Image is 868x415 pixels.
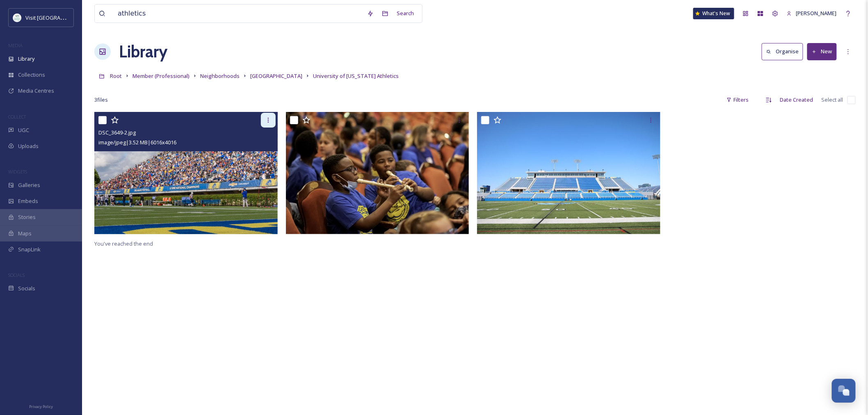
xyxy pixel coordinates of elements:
span: Root [110,72,122,80]
a: [PERSON_NAME] [783,5,841,21]
a: [GEOGRAPHIC_DATA] [250,71,302,81]
span: University of [US_STATE] Athletics [313,72,399,80]
span: DSC_3649-2.jpg [98,129,136,136]
span: [GEOGRAPHIC_DATA] [250,72,302,80]
a: Library [119,39,167,64]
span: Galleries [18,181,40,189]
img: download%20%281%29.jpeg [13,14,21,22]
span: Neighborhoods [200,72,240,80]
img: Explorer Recorder Boys-print.jpg [286,112,469,234]
img: Delaware Stadium DYPN Option 3.jpg [477,112,660,234]
div: Filters [722,92,753,108]
img: DSC_3649-2.jpg [94,112,278,234]
span: Library [18,55,34,63]
button: Open Chat [832,379,856,403]
a: What's New [693,8,734,19]
span: Stories [18,213,36,221]
span: Embeds [18,197,38,205]
div: Date Created [776,92,818,108]
a: Root [110,71,122,81]
span: image/jpeg | 3.52 MB | 6016 x 4016 [98,139,176,146]
span: Visit [GEOGRAPHIC_DATA] [25,14,89,21]
span: You've reached the end [94,240,153,247]
span: Uploads [18,142,39,150]
span: Member (Professional) [132,72,190,80]
span: Collections [18,71,45,79]
a: University of [US_STATE] Athletics [313,71,399,81]
span: [PERSON_NAME] [796,9,837,17]
a: Privacy Policy [29,401,53,411]
a: Neighborhoods [200,71,240,81]
span: SOCIALS [8,272,25,278]
input: Search your library [114,5,363,23]
span: WIDGETS [8,169,27,175]
span: Media Centres [18,87,54,95]
span: MEDIA [8,42,23,48]
span: COLLECT [8,114,26,120]
span: Select all [822,96,843,104]
span: SnapLink [18,246,41,253]
span: 3 file s [94,96,108,104]
span: Privacy Policy [29,404,53,409]
span: Maps [18,230,32,237]
button: Organise [762,43,803,60]
span: Socials [18,285,35,292]
div: Search [393,5,418,21]
span: UGC [18,126,29,134]
a: Member (Professional) [132,71,190,81]
button: New [807,43,837,60]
